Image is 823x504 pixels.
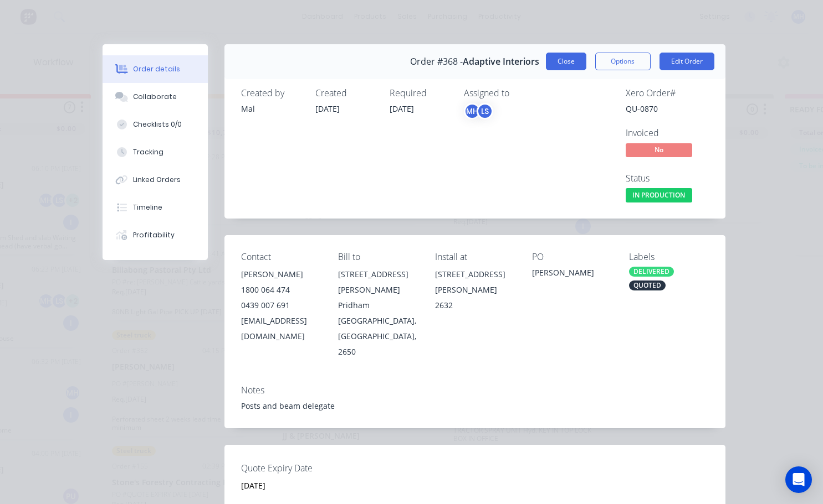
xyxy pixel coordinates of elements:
div: [PERSON_NAME] [532,267,611,282]
button: Checklists 0/0 [103,111,208,138]
div: Labels [629,252,708,262]
div: Notes [241,385,709,396]
div: 0439 007 691 [241,298,320,313]
div: Mal [241,103,302,115]
div: LS [477,103,493,119]
span: Adaptive Interiors [463,56,539,67]
div: Timeline [133,202,162,212]
div: [STREET_ADDRESS][PERSON_NAME] Pridham [338,267,417,313]
button: Order details [103,55,208,83]
button: MHLS [464,103,493,119]
div: PO [532,252,611,262]
button: Edit Order [660,53,714,70]
div: Bill to [338,252,417,262]
div: Contact [241,252,320,262]
button: Collaborate [103,83,208,111]
button: Timeline [103,194,208,221]
div: QU-0870 [626,103,709,115]
div: Install at [435,252,514,262]
div: Linked Orders [133,175,181,185]
span: [DATE] [390,103,414,114]
div: [PERSON_NAME]1800 064 4740439 007 691[EMAIL_ADDRESS][DOMAIN_NAME] [241,267,320,344]
button: Options [595,53,651,70]
div: 2632 [435,298,514,313]
span: No [626,143,692,157]
div: Profitability [133,230,175,240]
span: IN PRODUCTION [626,188,692,202]
div: Collaborate [133,92,177,102]
div: Required [390,88,451,98]
div: [STREET_ADDRESS][PERSON_NAME]2632 [435,267,514,313]
div: Status [626,173,709,184]
div: MH [464,103,480,119]
label: Quote Expiry Date [241,461,380,475]
div: DELIVERED [629,267,674,277]
div: Invoiced [626,128,709,138]
button: Tracking [103,138,208,166]
div: [PERSON_NAME] [241,267,320,282]
div: Checklists 0/0 [133,119,182,129]
button: Close [546,53,586,70]
div: [STREET_ADDRESS][PERSON_NAME] [435,267,514,298]
div: QUOTED [629,280,666,290]
button: Linked Orders [103,166,208,194]
div: 1800 064 474 [241,282,320,298]
div: [GEOGRAPHIC_DATA], [GEOGRAPHIC_DATA], 2650 [338,313,417,360]
button: Profitability [103,221,208,249]
div: Xero Order # [626,88,709,98]
input: Enter date [233,477,371,494]
span: Order #368 - [410,56,463,67]
div: Created [315,88,376,98]
div: Posts and beam delegate [241,400,709,412]
div: Open Intercom Messenger [785,466,812,493]
div: Order details [133,64,180,74]
div: Tracking [133,147,163,157]
button: IN PRODUCTION [626,188,692,205]
div: Created by [241,88,302,98]
div: Assigned to [464,88,575,98]
span: [DATE] [315,103,340,114]
div: [EMAIL_ADDRESS][DOMAIN_NAME] [241,313,320,344]
div: [STREET_ADDRESS][PERSON_NAME] Pridham[GEOGRAPHIC_DATA], [GEOGRAPHIC_DATA], 2650 [338,267,417,360]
